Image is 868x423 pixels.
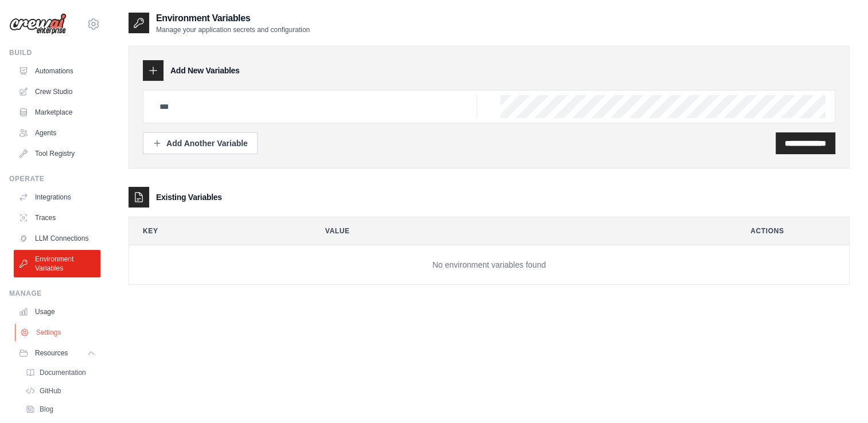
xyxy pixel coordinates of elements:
th: Value [312,217,727,245]
div: Build [9,48,100,57]
span: Blog [40,405,53,414]
p: Manage your application secrets and configuration [156,25,310,34]
span: Resources [35,348,68,358]
a: Marketplace [14,103,100,122]
a: LLM Connections [14,229,100,248]
a: Environment Variables [14,250,100,277]
span: GitHub [40,386,61,395]
div: Operate [9,174,100,183]
button: Add Another Variable [143,132,258,154]
div: Manage [9,289,100,298]
a: Integrations [14,188,100,206]
a: Traces [14,209,100,227]
a: Documentation [21,365,100,381]
a: Automations [14,62,100,80]
h2: Environment Variables [156,11,310,25]
div: Add Another Variable [153,138,248,149]
img: Logo [9,13,67,35]
span: Documentation [40,368,86,377]
h3: Add New Variables [170,65,240,76]
a: Usage [14,303,100,321]
a: Tool Registry [14,144,100,163]
th: Actions [737,217,849,245]
td: No environment variables found [129,245,849,285]
th: Key [129,217,302,245]
a: Agents [14,124,100,142]
a: Blog [21,401,100,417]
a: Settings [15,323,102,342]
h3: Existing Variables [156,191,222,203]
a: GitHub [21,383,100,399]
a: Crew Studio [14,83,100,101]
button: Resources [14,344,100,362]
